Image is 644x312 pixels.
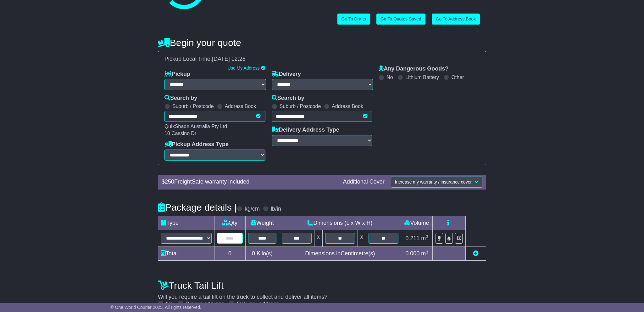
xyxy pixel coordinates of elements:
label: Address Book [225,103,256,109]
span: 0 [252,250,255,257]
td: Volume [401,216,432,230]
td: Dimensions in Centimetre(s) [279,247,401,261]
span: © One World Courier 2025. All rights reserved. [110,305,201,310]
label: Pickup Address Type [164,141,229,148]
span: m [421,250,428,257]
td: x [314,230,322,247]
label: Search by [272,95,304,102]
h4: Truck Tail Lift [158,280,486,291]
td: Kilo(s) [246,247,279,261]
div: Pickup Local Time: [161,56,483,63]
label: Suburb / Postcode [280,103,321,109]
a: Use My Address [228,65,260,71]
label: lb/in [271,206,281,213]
h4: Begin your quote [158,37,486,48]
label: No [386,74,393,80]
td: 0 [214,247,245,261]
label: Delivery Address Type [272,127,339,133]
label: Pickup [164,71,190,78]
td: Weight [246,216,279,230]
span: m [421,235,428,241]
label: Delivery [272,71,301,78]
label: Delivery address [237,301,279,308]
span: 10 Cassino Dr [164,131,196,136]
span: 0.000 [405,250,419,257]
button: Increase my warranty / insurance cover [391,177,482,188]
label: Address Book [332,103,363,109]
sup: 3 [426,234,428,239]
a: Add new item [473,250,479,257]
label: kg/cm [245,206,260,213]
a: Go To Quotes Saved [376,14,425,25]
span: Increase my warranty / insurance cover [395,179,472,184]
td: Qty [214,216,245,230]
h4: Package details | [158,202,237,213]
td: Type [158,216,214,230]
td: Total [158,247,214,261]
div: Additional Cover [340,179,388,185]
label: Suburb / Postcode [172,103,214,109]
sup: 3 [426,250,428,254]
span: 250 [165,179,174,185]
label: Lithium Battery [405,74,439,80]
span: QuikShade Australia Pty Ltd [164,124,227,129]
div: $ FreightSafe warranty included [158,179,340,185]
a: Go To Drafts [337,14,370,25]
div: Will you require a tail lift on the truck to collect and deliver all items? [155,277,489,308]
td: Dimensions (L x W x H) [279,216,401,230]
label: Search by [164,95,197,102]
a: Go To Address Book [432,14,480,25]
label: Any Dangerous Goods? [379,65,448,72]
td: x [358,230,366,247]
span: 0.211 [405,235,419,241]
label: Other [451,74,464,80]
span: [DATE] 12:28 [212,56,246,62]
label: Pickup address [186,301,224,308]
label: No [166,301,173,308]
